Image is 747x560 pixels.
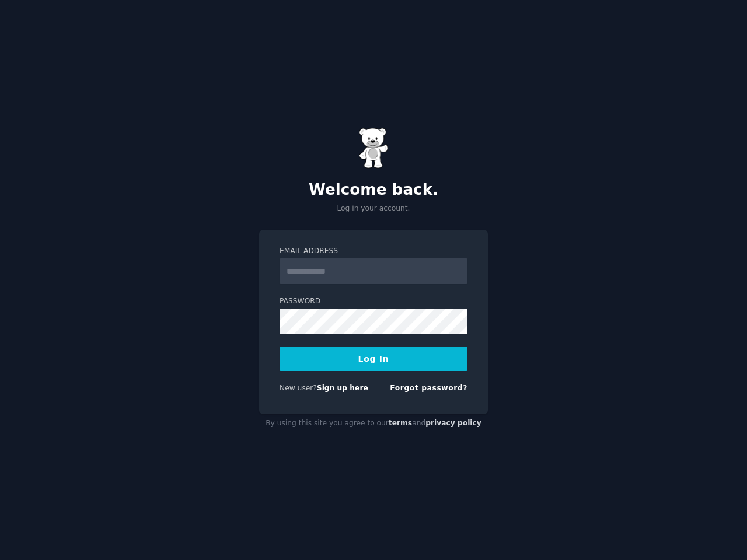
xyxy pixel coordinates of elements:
p: Log in your account. [259,204,488,214]
a: Sign up here [317,384,368,392]
button: Log In [280,346,467,371]
h2: Welcome back. [259,181,488,199]
a: privacy policy [425,419,481,427]
div: By using this site you agree to our and [259,414,488,433]
label: Email Address [280,246,467,257]
a: Forgot password? [390,384,467,392]
label: Password [280,296,467,307]
span: New user? [280,384,317,392]
img: Gummy Bear [359,128,388,169]
a: terms [389,419,412,427]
